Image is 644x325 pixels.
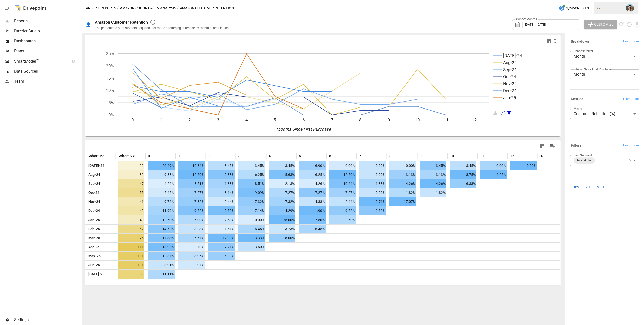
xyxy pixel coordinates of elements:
button: Sort [392,152,399,159]
span: 3.45% [450,161,476,170]
button: Sort [485,152,492,159]
span: 0.00% [359,188,386,197]
span: 0.00% [510,161,537,170]
span: Plans [14,48,80,54]
span: 3.45% [420,161,446,170]
span: Dec-24 [88,206,101,215]
h6: Breakdown [571,39,589,44]
span: 12.00% [208,234,235,242]
span: 3.13% [420,170,446,179]
span: 3 [238,153,240,158]
span: 6.38% [359,179,386,188]
span: 7.27% [178,188,205,197]
span: SmartModel [14,58,66,64]
span: 10.64% [329,179,356,188]
div: Amazon Customer Retention [95,20,148,25]
span: 8.51% [238,179,265,188]
span: Customize [594,21,613,28]
button: Download report [634,22,640,27]
text: [DATE]-24 [503,53,522,58]
span: 0.00% [359,161,386,170]
div: Arber [597,7,623,9]
span: 10.34% [178,161,205,170]
text: 5% [108,100,114,105]
span: 2 [208,153,210,158]
h6: Filters [571,143,581,148]
span: 9.52% [359,206,386,215]
span: 111 [118,243,144,251]
div: / [98,5,100,11]
text: Dec-24 [503,88,517,93]
span: 4 [269,153,271,158]
button: View documentation [619,20,625,29]
button: Sort [301,152,308,159]
span: Dazzler Studio [14,28,80,34]
span: 4.26% [299,179,326,188]
span: [DATE] - [DATE] [525,23,546,26]
span: 1.82% [389,188,416,197]
span: 1.61% [208,225,235,233]
span: 13.33% [238,234,265,242]
span: 9 [420,153,422,158]
span: 14.29% [269,206,295,215]
text: Nov-24 [503,81,517,86]
span: Jun-25 [88,261,101,269]
span: 9.52% [329,206,356,215]
text: 0 [131,117,134,122]
span: 2.97% [178,261,205,269]
span: 0.00% [359,170,386,179]
span: 7.32% [269,197,295,206]
button: Schedule report [626,22,632,27]
button: Customize [584,20,617,29]
span: Learn more [623,39,639,44]
div: A chart. [85,46,560,136]
span: 7.50% [299,215,326,224]
button: Sort [271,152,278,159]
text: 20% [106,63,114,68]
span: 6.45% [238,225,265,233]
span: 3.60% [238,243,265,251]
span: 17.33% [148,234,175,242]
button: Sort [422,152,429,159]
text: 11 [444,117,449,122]
span: 3.13% [389,170,416,179]
span: 4.26% [389,179,416,188]
span: 63 [118,270,144,279]
span: Reset Report [580,184,605,190]
span: 11.90% [299,206,326,215]
span: 2.44% [329,197,356,206]
text: 5 [274,117,276,122]
span: 5.00% [178,215,205,224]
button: Sort [362,152,369,159]
span: 75 [118,234,144,242]
span: 13 [540,153,544,158]
button: Sort [136,152,143,159]
span: 0 [148,153,150,158]
div: 👤 [86,22,91,27]
span: Feb-25 [88,225,101,233]
text: Aug-24 [503,60,517,65]
text: Months Since First Purchase [276,127,331,132]
span: Reports [14,18,80,24]
span: Learn more [623,143,639,148]
span: 14.52% [148,225,175,233]
span: 55 [118,188,144,197]
span: Team [14,78,80,84]
span: 25.00% [269,215,295,224]
div: Month [570,69,639,79]
span: 9.38% [148,170,175,179]
text: 10% [106,88,114,93]
span: 8.91% [148,261,175,269]
span: 0.00% [329,161,356,170]
span: 6.25% [238,170,265,179]
button: Reports [101,5,116,11]
span: 29 [118,161,144,170]
span: 2.13% [269,179,295,188]
span: 7.27% [329,188,356,197]
span: Apr-25 [88,243,100,251]
button: Sort [241,152,248,159]
label: Metric [574,106,582,111]
text: 12 [472,117,477,122]
span: 40 [118,215,144,224]
span: 9.09% [238,188,265,197]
